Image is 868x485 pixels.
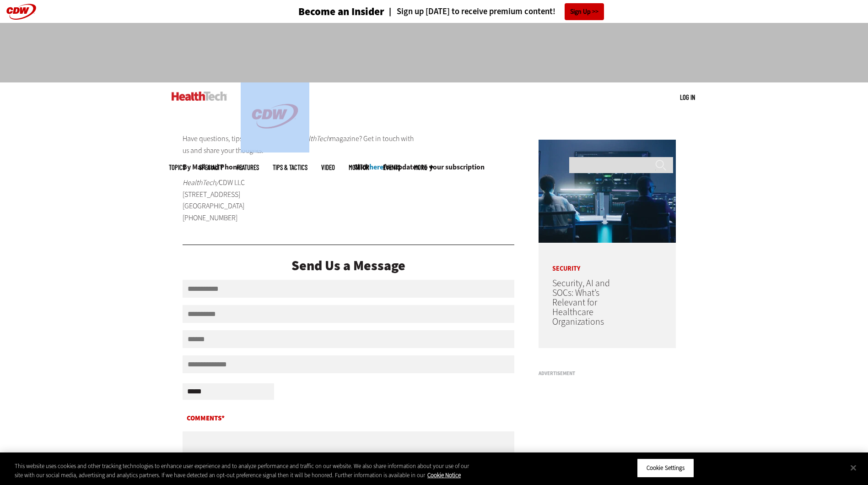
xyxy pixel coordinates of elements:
[427,471,461,479] a: More information about your privacy
[384,7,555,16] a: Sign up [DATE] to receive premium content!
[199,164,223,171] span: Specialty
[414,164,433,171] span: More
[237,164,259,171] a: Features
[349,164,369,171] a: MonITor
[183,177,295,223] p: CDW LLC [STREET_ADDRESS] [GEOGRAPHIC_DATA] [PHONE_NUMBER]
[321,164,335,171] a: Video
[183,413,515,427] label: Comments*
[539,371,676,376] h3: Advertisement
[183,178,219,187] em: HealthTech/
[15,462,477,480] div: This website uses cookies and other tracking technologies to enhance user experience and to analy...
[539,252,635,272] p: Security
[680,93,695,101] a: Log in
[169,164,185,171] span: Topics
[241,82,309,150] img: Home
[273,164,307,171] a: Tips & Tactics
[539,140,676,243] img: security team in high-tech computer room
[565,3,604,20] a: Sign Up
[264,6,384,17] a: Become an Insider
[383,164,400,171] a: Events
[172,92,227,101] img: Home
[552,277,610,328] a: Security, AI and SOCs: What’s Relevant for Healthcare Organizations
[843,458,863,478] button: Close
[680,93,695,102] div: User menu
[637,458,694,478] button: Cookie Settings
[298,6,384,17] h3: Become an Insider
[183,259,515,272] div: Send Us a Message
[268,32,601,73] iframe: advertisement
[241,143,309,153] a: CDW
